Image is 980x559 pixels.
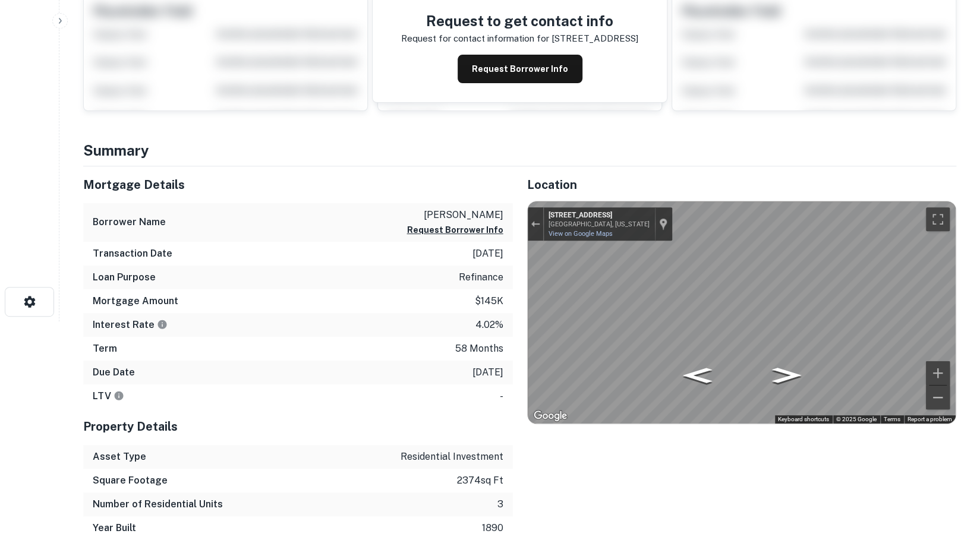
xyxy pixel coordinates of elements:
[83,176,513,194] h5: Mortgage Details
[93,215,166,229] h6: Borrower Name
[907,416,952,422] a: Report a problem
[549,220,650,228] div: [GEOGRAPHIC_DATA], [US_STATE]
[475,294,503,308] p: $145k
[93,247,172,261] h6: Transaction Date
[93,389,124,403] h6: LTV
[482,521,503,535] p: 1890
[93,365,135,380] h6: Due Date
[157,319,168,330] svg: The interest rates displayed on the website are for informational purposes only and may be report...
[926,361,950,385] button: Zoom in
[760,364,814,386] path: Go East, E Maple St
[836,416,877,422] span: © 2025 Google
[926,386,950,409] button: Zoom out
[93,318,168,332] h6: Interest Rate
[114,390,124,401] svg: LTVs displayed on the website are for informational purposes only and may be reported incorrectly...
[458,55,582,83] button: Request Borrower Info
[407,208,503,222] p: [PERSON_NAME]
[659,217,667,230] a: Show location on map
[670,364,724,386] path: Go West, E Maple St
[93,473,168,488] h6: Square Footage
[93,342,117,356] h6: Term
[926,207,950,231] button: Toggle fullscreen view
[884,416,900,422] a: Terms (opens in new tab)
[401,31,549,46] p: Request for contact information for
[528,201,956,424] div: Map
[531,408,570,424] a: Open this area in Google Maps (opens a new window)
[93,521,136,535] h6: Year Built
[531,408,570,424] img: Google
[93,450,146,464] h6: Asset Type
[528,216,543,232] button: Exit the Street View
[83,140,956,161] h4: Summary
[549,211,650,220] div: [STREET_ADDRESS]
[93,270,156,285] h6: Loan Purpose
[497,497,503,511] p: 3
[778,415,829,424] button: Keyboard shortcuts
[527,176,957,194] h5: Location
[472,365,503,380] p: [DATE]
[472,247,503,261] p: [DATE]
[93,497,223,511] h6: Number of Residential Units
[549,230,613,238] a: View on Google Maps
[475,318,503,332] p: 4.02%
[455,342,503,356] p: 58 months
[401,10,638,31] h4: Request to get contact info
[500,389,503,403] p: -
[528,201,956,424] div: Street View
[552,31,638,46] p: [STREET_ADDRESS]
[83,418,513,435] h5: Property Details
[459,270,503,285] p: refinance
[407,223,503,237] button: Request Borrower Info
[401,450,503,464] p: residential investment
[93,294,178,308] h6: Mortgage Amount
[457,473,503,488] p: 2374 sq ft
